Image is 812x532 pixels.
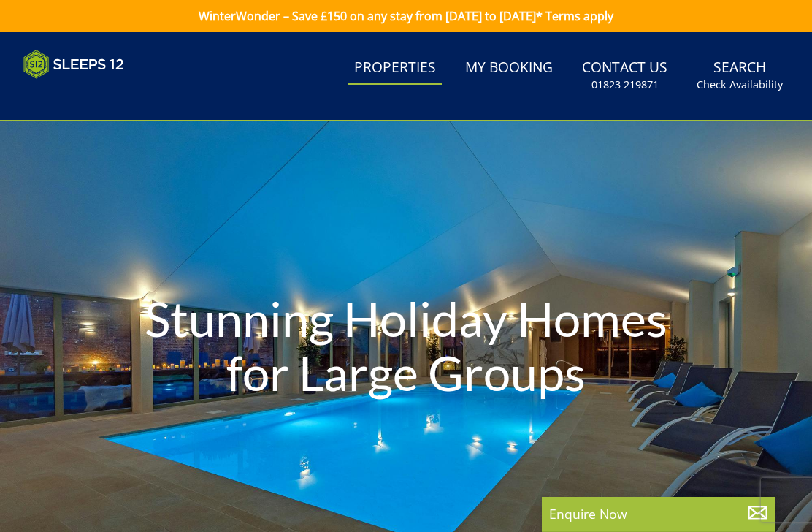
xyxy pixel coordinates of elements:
[16,88,169,100] iframe: Customer reviews powered by Trustpilot
[691,52,789,99] a: SearchCheck Availability
[23,50,124,79] img: Sleeps 12
[122,262,690,428] h1: Stunning Holiday Homes for Large Groups
[348,52,442,85] a: Properties
[591,77,659,92] small: 01823 219871
[576,52,673,99] a: Contact Us01823 219871
[549,504,768,523] p: Enquire Now
[459,52,559,85] a: My Booking
[697,77,783,92] small: Check Availability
